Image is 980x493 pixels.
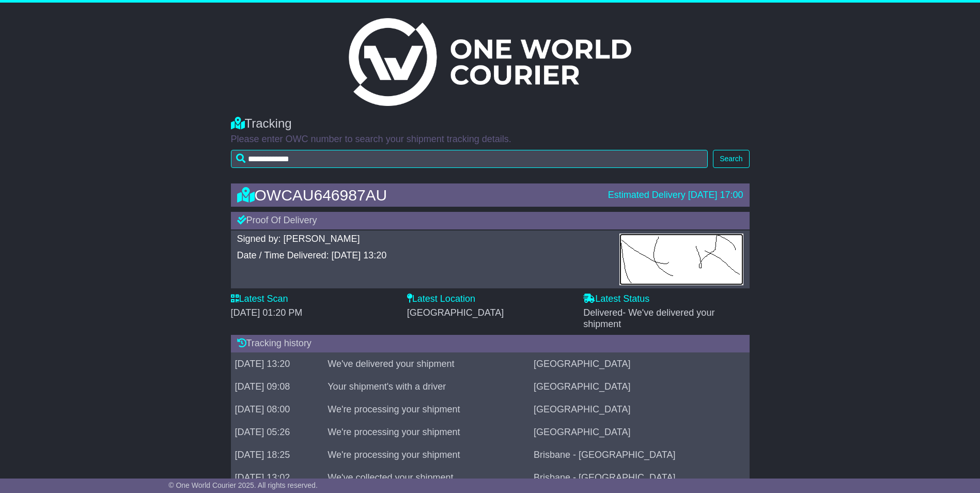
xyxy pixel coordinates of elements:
div: Date / Time Delivered: [DATE] 13:20 [237,250,609,261]
td: [GEOGRAPHIC_DATA] [530,398,749,421]
span: © One World Courier 2025. All rights reserved. [168,481,318,489]
label: Latest Status [583,294,649,305]
td: [DATE] 05:26 [231,421,324,443]
span: [DATE] 01:20 PM [231,307,303,318]
td: Brisbane - [GEOGRAPHIC_DATA] [530,443,749,466]
label: Latest Location [407,294,475,305]
td: Your shipment's with a driver [323,375,530,398]
td: [DATE] 13:02 [231,466,324,489]
button: Search [713,150,749,168]
span: [GEOGRAPHIC_DATA] [407,307,504,318]
td: Brisbane - [GEOGRAPHIC_DATA] [530,466,749,489]
div: Tracking [231,116,750,131]
td: [DATE] 13:20 [231,352,324,375]
div: Signed by: [PERSON_NAME] [237,234,609,245]
div: Tracking history [231,335,750,352]
span: - We've delivered your shipment [583,307,714,329]
td: [GEOGRAPHIC_DATA] [530,375,749,398]
img: Light [349,18,631,106]
span: Delivered [583,307,714,329]
td: [DATE] 09:08 [231,375,324,398]
td: [GEOGRAPHIC_DATA] [530,421,749,443]
td: We're processing your shipment [323,421,530,443]
td: [DATE] 08:00 [231,398,324,421]
td: [DATE] 18:25 [231,443,324,466]
img: GetPodImagePublic [619,234,743,285]
td: We're processing your shipment [323,443,530,466]
label: Latest Scan [231,294,288,305]
div: Estimated Delivery [DATE] 17:00 [608,190,743,201]
td: [GEOGRAPHIC_DATA] [530,352,749,375]
div: Proof Of Delivery [231,212,750,229]
p: Please enter OWC number to search your shipment tracking details. [231,134,750,145]
div: OWCAU646987AU [232,187,603,204]
td: We've collected your shipment [323,466,530,489]
td: We're processing your shipment [323,398,530,421]
td: We've delivered your shipment [323,352,530,375]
